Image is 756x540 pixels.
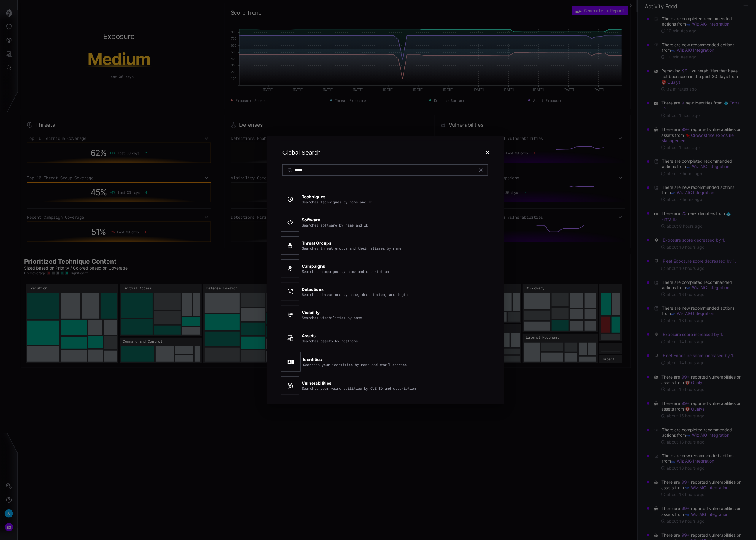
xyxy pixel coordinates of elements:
div: Searches software by name and ID [302,223,368,227]
div: Searches visibilities by name [302,316,362,320]
div: Searches assets by hostname [302,339,358,343]
strong: Techniques [302,194,325,199]
strong: Campaigns [302,264,325,269]
div: Searches techniques by name and ID [302,200,372,204]
div: Searches threat groups and their aliases by name [302,246,401,250]
div: Searches your identities by name and email address [303,362,407,367]
div: Searches your vulnerabilities by CVE ID and description [302,386,416,390]
strong: Threat Groups [302,240,331,246]
div: Searches detections by name, description, and logic [302,292,408,297]
strong: Identities [303,357,322,362]
div: Searches campaigns by name and description [302,269,389,273]
strong: Vulnerabilities [302,381,331,386]
strong: Assets [302,333,316,338]
div: Global Search [281,148,321,157]
strong: Detections [302,287,324,292]
strong: Visibility [302,310,320,315]
strong: Software [302,217,320,222]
